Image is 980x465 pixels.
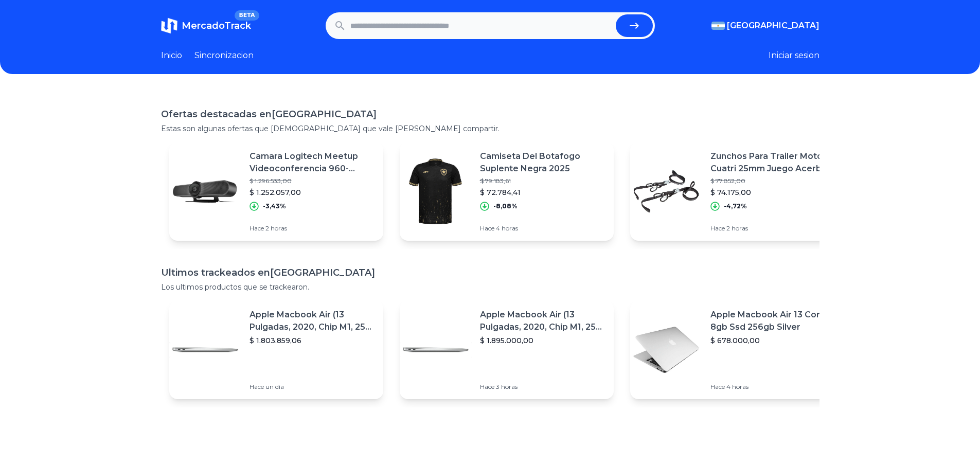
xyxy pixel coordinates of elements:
[710,187,836,198] p: $ 74.175,00
[250,177,375,185] p: $ 1.296.533,00
[169,142,383,241] a: Featured imageCamara Logitech Meetup Videoconferencia 960-001101 Nanotec$ 1.296.533,00$ 1.252.057...
[711,22,725,30] img: Argentina
[710,383,836,391] p: Hace 4 horas
[250,187,375,198] p: $ 1.252.057,00
[161,265,819,280] h1: Ultimos trackeados en [GEOGRAPHIC_DATA]
[169,155,241,227] img: Featured image
[480,187,605,198] p: $ 72.784,41
[710,309,836,333] p: Apple Macbook Air 13 Core I5 8gb Ssd 256gb Silver
[235,10,259,21] span: BETA
[710,177,836,185] p: $ 77.852,00
[480,150,605,175] p: Camiseta Del Botafogo Suplente Negra 2025
[161,17,251,34] a: MercadoTrackBETA
[630,142,844,241] a: Featured imageZunchos Para Trailer Moto Cuatri 25mm Juego Acerbis Avant$ 77.852,00$ 74.175,00-4,7...
[263,202,286,210] p: -3,43%
[710,150,836,175] p: Zunchos Para Trailer Moto Cuatri 25mm Juego Acerbis Avant
[727,20,819,32] span: [GEOGRAPHIC_DATA]
[161,49,182,62] a: Inicio
[161,123,819,134] p: Estas son algunas ofertas que [DEMOGRAPHIC_DATA] que vale [PERSON_NAME] compartir.
[161,107,819,121] h1: Ofertas destacadas en [GEOGRAPHIC_DATA]
[769,49,819,62] button: Iniciar sesion
[480,177,605,185] p: $ 79.183,61
[161,282,819,292] p: Los ultimos productos que se trackearon.
[169,314,241,386] img: Featured image
[400,155,472,227] img: Featured image
[161,17,177,34] img: MercadoTrack
[630,314,702,386] img: Featured image
[250,224,375,233] p: Hace 2 horas
[480,335,605,346] p: $ 1.895.000,00
[182,20,251,31] span: MercadoTrack
[250,150,375,175] p: Camara Logitech Meetup Videoconferencia 960-001101 Nanotec
[710,224,836,233] p: Hace 2 horas
[480,224,605,233] p: Hace 4 horas
[711,20,819,32] button: [GEOGRAPHIC_DATA]
[493,202,518,210] p: -8,08%
[710,335,836,346] p: $ 678.000,00
[400,142,614,241] a: Featured imageCamiseta Del Botafogo Suplente Negra 2025$ 79.183,61$ 72.784,41-8,08%Hace 4 horas
[169,300,383,399] a: Featured imageApple Macbook Air (13 Pulgadas, 2020, Chip M1, 256 Gb De Ssd, 8 Gb De Ram) - Plata$...
[480,309,605,333] p: Apple Macbook Air (13 Pulgadas, 2020, Chip M1, 256 Gb De Ssd, 8 Gb De Ram) - Plata
[630,155,702,227] img: Featured image
[250,309,375,333] p: Apple Macbook Air (13 Pulgadas, 2020, Chip M1, 256 Gb De Ssd, 8 Gb De Ram) - Plata
[400,314,472,386] img: Featured image
[194,49,254,62] a: Sincronizacion
[250,335,375,346] p: $ 1.803.859,06
[630,300,844,399] a: Featured imageApple Macbook Air 13 Core I5 8gb Ssd 256gb Silver$ 678.000,00Hace 4 horas
[724,202,747,210] p: -4,72%
[400,300,614,399] a: Featured imageApple Macbook Air (13 Pulgadas, 2020, Chip M1, 256 Gb De Ssd, 8 Gb De Ram) - Plata$...
[480,383,605,391] p: Hace 3 horas
[250,383,375,391] p: Hace un día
